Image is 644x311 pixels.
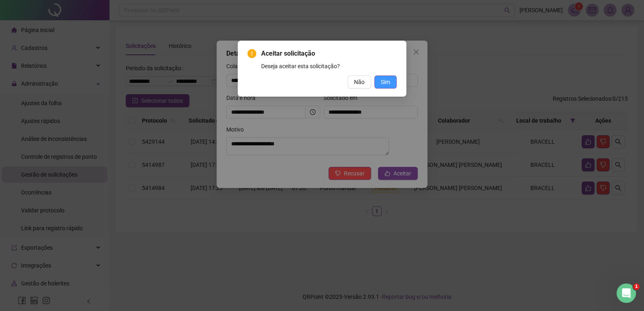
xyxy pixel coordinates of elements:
span: 1 [633,283,640,290]
span: Não [354,78,365,86]
div: Deseja aceitar esta solicitação? [261,62,397,71]
button: Sim [374,76,397,89]
button: Não [348,76,371,89]
span: Sim [381,78,390,86]
span: exclamation-circle [247,49,256,58]
span: Aceitar solicitação [261,49,397,58]
iframe: Intercom live chat [616,283,636,303]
